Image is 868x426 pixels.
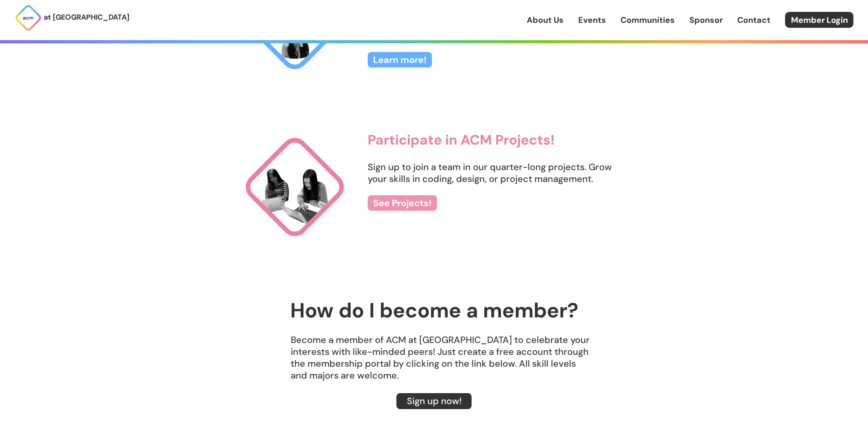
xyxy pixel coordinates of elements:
[737,14,770,26] a: Contact
[785,12,853,28] a: Member Login
[527,14,564,26] a: About Us
[621,14,675,26] a: Communities
[578,14,606,26] a: Events
[15,4,42,31] img: ACM Logo
[368,161,628,185] p: Sign up to join a team in our quarter-long projects. Grow your skills in coding, design, or proje...
[368,132,628,147] h3: Participate in ACM Projects!
[216,334,653,381] p: Become a member of ACM at [GEOGRAPHIC_DATA] to celebrate your interests with like-minded peers! J...
[44,11,129,23] p: at [GEOGRAPHIC_DATA]
[689,14,723,26] a: Sponsor
[15,4,129,31] a: at [GEOGRAPHIC_DATA]
[368,52,432,68] a: Learn more!
[368,195,437,211] a: See Projects!
[396,393,472,409] a: Sign up now!
[290,299,578,322] h2: How do I become a member?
